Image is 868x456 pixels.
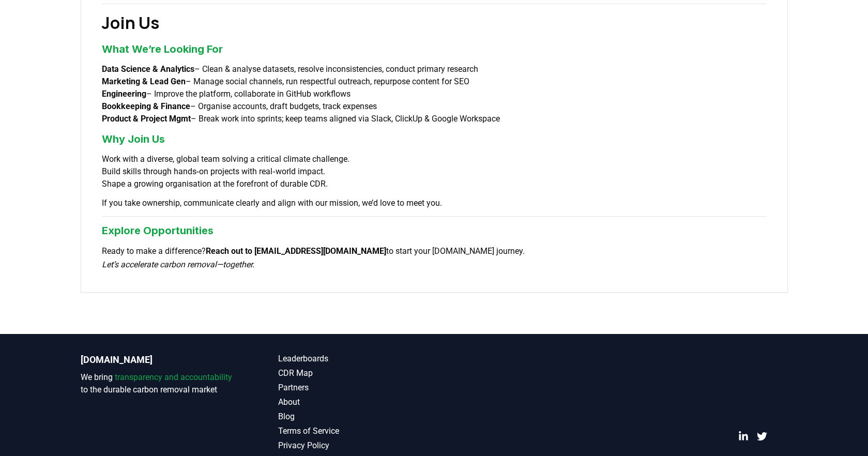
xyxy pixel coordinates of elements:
a: Terms of Service [278,425,434,437]
p: [DOMAIN_NAME] [81,353,237,367]
a: Partners [278,382,434,394]
p: If you take ownership, communicate clearly and align with our mission, we’d love to meet you. [102,196,767,210]
a: CDR Map [278,367,434,379]
strong: Reach out to [EMAIL_ADDRESS][DOMAIN_NAME] [206,246,386,256]
h2: Join Us [102,10,767,35]
strong: Engineering [102,89,146,99]
a: Privacy Policy [278,439,434,452]
a: Twitter [757,431,767,442]
li: – Organise accounts, draft budgets, track expenses [102,100,767,113]
em: Let’s accelerate carbon removal—together. [102,260,254,269]
li: – Manage social channels, run respectful outreach, repurpose content for SEO [102,75,767,88]
strong: Product & Project Mgmt [102,114,191,124]
h3: Explore Opportunities [102,223,767,238]
p: Ready to make a difference? to start your [DOMAIN_NAME] journey. [102,245,767,271]
li: Shape a growing organisation at the forefront of durable CDR. [102,178,767,190]
a: Leaderboards [278,353,434,365]
span: transparency and accountability [115,372,232,382]
p: We bring to the durable carbon removal market [81,371,237,396]
li: Build skills through hands‑on projects with real‑world impact. [102,165,767,178]
h3: Why Join Us [102,131,767,147]
li: Work with a diverse, global team solving a critical climate challenge. [102,153,767,165]
li: – Clean & analyse datasets, resolve inconsistencies, conduct primary research [102,63,767,75]
strong: Data Science & Analytics [102,64,194,74]
strong: Bookkeeping & Finance [102,101,190,111]
h3: What We’re Looking For [102,41,767,57]
strong: Marketing & Lead Gen [102,77,186,86]
li: – Improve the platform, collaborate in GitHub workflows [102,88,767,100]
a: LinkedIn [738,431,749,442]
li: – Break work into sprints; keep teams aligned via Slack, ClickUp & Google Workspace [102,113,767,125]
a: Blog [278,411,434,423]
a: About [278,396,434,408]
